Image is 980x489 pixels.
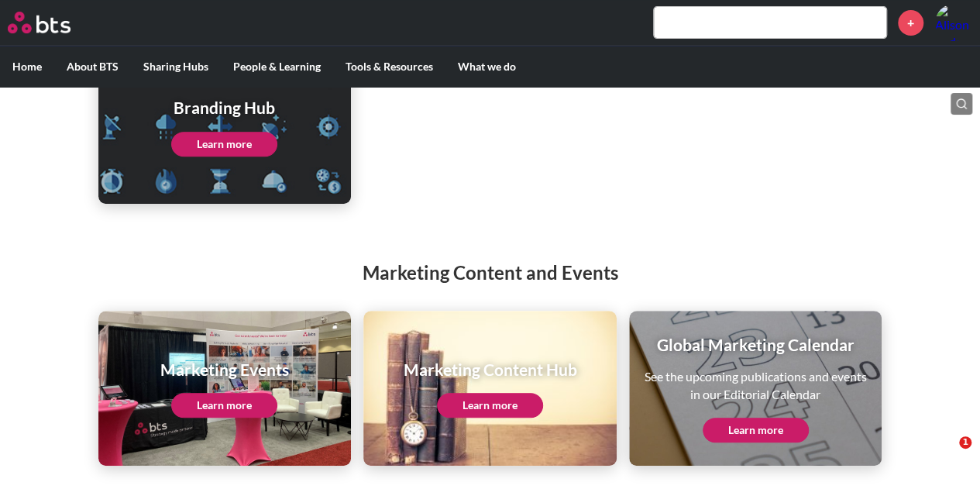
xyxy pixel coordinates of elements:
[131,46,221,87] label: Sharing Hubs
[445,46,528,87] label: What we do
[221,46,333,87] label: People & Learning
[927,436,965,474] iframe: Intercom live chat
[8,12,70,33] img: BTS Logo
[160,358,289,381] h1: Marketing Events
[54,46,131,87] label: About BTS
[8,12,99,33] a: Go home
[171,96,277,119] h1: Branding Hub
[171,393,277,418] a: Learn more
[437,393,543,418] a: Learn more
[640,333,872,356] h1: Global Marketing Calendar
[333,46,445,87] label: Tools & Resources
[171,132,277,157] a: Learn more
[935,4,972,41] a: Profile
[640,368,872,403] p: See the upcoming publications and events in our Editorial Calendar
[703,418,809,443] a: Learn more
[959,436,971,449] span: 1
[935,4,972,41] img: Alison Ryder
[403,358,576,381] h1: Marketing Content Hub
[898,10,923,36] a: +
